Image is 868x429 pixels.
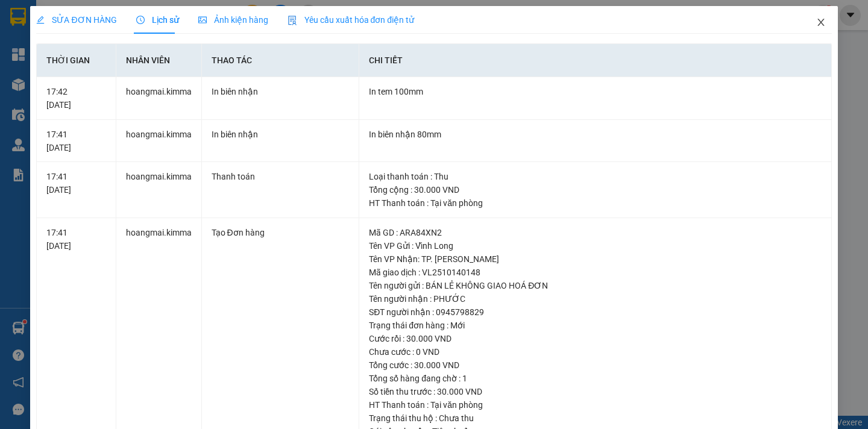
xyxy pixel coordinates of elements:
[136,15,179,25] span: Lịch sử
[369,292,821,305] div: Tên người nhận : PHƯỚC
[46,128,105,154] div: 17:41 [DATE]
[212,170,350,183] div: Thanh toán
[369,332,821,345] div: Cước rồi : 30.000 VND
[369,183,821,196] div: Tổng cộng : 30.000 VND
[10,10,70,39] div: Vĩnh Long
[369,252,821,266] div: Tên VP Nhận: TP. [PERSON_NAME]
[10,11,29,24] span: Gửi:
[37,44,116,77] th: Thời gian
[202,44,360,77] th: Thao tác
[212,128,350,141] div: In biên nhận
[78,10,175,39] div: TP. [PERSON_NAME]
[804,6,838,40] button: Close
[46,85,105,111] div: 17:42 [DATE]
[198,15,268,25] span: Ảnh kiện hàng
[369,226,821,239] div: Mã GD : ARA84XN2
[369,412,821,425] div: Trạng thái thu hộ : Chưa thu
[369,170,821,183] div: Loại thanh toán : Thu
[369,398,821,412] div: HT Thanh toán : Tại văn phòng
[359,44,831,77] th: Chi tiết
[116,44,202,77] th: Nhân viên
[369,239,821,252] div: Tên VP Gửi : Vĩnh Long
[369,305,821,319] div: SĐT người nhận : 0945798829
[369,128,821,141] div: In biên nhận 80mm
[212,85,350,98] div: In biên nhận
[46,170,105,196] div: 17:41 [DATE]
[212,226,350,239] div: Tạo Đơn hàng
[116,162,202,218] td: hoangmai.kimma
[816,17,826,27] span: close
[116,77,202,120] td: hoangmai.kimma
[369,345,821,359] div: Chưa cước : 0 VND
[36,15,116,25] span: SỬA ĐƠN HÀNG
[369,319,821,332] div: Trạng thái đơn hàng : Mới
[369,385,821,398] div: Số tiền thu trước : 30.000 VND
[78,39,175,54] div: PHƯỚC
[288,16,297,25] img: icon
[369,359,821,372] div: Tổng cước : 30.000 VND
[78,54,175,70] div: 0945798829
[369,196,821,210] div: HT Thanh toán : Tại văn phòng
[288,15,415,25] span: Yêu cầu xuất hóa đơn điện tử
[46,226,105,252] div: 17:41 [DATE]
[116,120,202,163] td: hoangmai.kimma
[198,16,207,24] span: picture
[10,39,70,97] div: BÁN LẺ KHÔNG GIAO HOÁ ĐƠN
[369,372,821,385] div: Tổng số hàng đang chờ : 1
[78,11,107,24] span: Nhận:
[36,16,45,24] span: edit
[369,85,821,98] div: In tem 100mm
[136,16,145,24] span: clock-circle
[369,266,821,279] div: Mã giao dịch : VL2510140148
[369,279,821,292] div: Tên người gửi : BÁN LẺ KHÔNG GIAO HOÁ ĐƠN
